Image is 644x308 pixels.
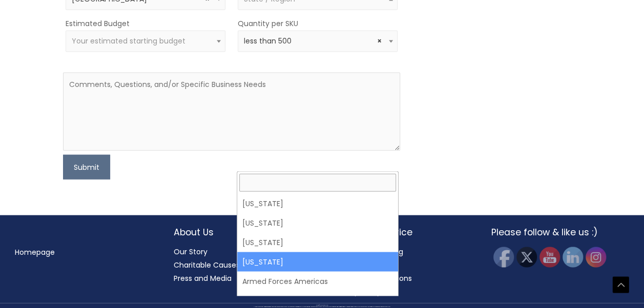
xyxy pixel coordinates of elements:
[237,193,398,213] li: [US_STATE]
[238,18,298,29] label: Quantity per SKU
[516,247,537,267] img: Twitter
[174,273,232,283] a: Press and Media
[322,304,328,305] span: Cosmetic Solutions
[237,252,398,271] li: [US_STATE]
[174,225,312,238] h2: About Us
[237,271,398,291] li: Armed Forces Americas
[491,225,630,238] h2: Please follow & like us :)
[493,247,514,267] img: Facebook
[377,36,381,46] span: ×
[18,304,626,305] div: Copyright © 2025
[15,247,55,257] a: Homepage
[18,306,626,307] div: All material on this Website, including design, text, images, logos and sounds, are owned by Cosm...
[174,259,240,270] a: Charitable Causes
[72,36,185,46] span: Your estimated starting budget
[237,213,398,232] li: [US_STATE]
[66,18,130,29] label: Estimated Budget
[174,245,312,284] nav: About Us
[238,30,398,52] span: less than 500
[174,246,207,256] a: Our Story
[237,232,398,252] li: [US_STATE]
[244,36,392,46] span: less than 500
[15,245,153,258] nav: Menu
[333,245,471,298] nav: Customer Service
[63,155,110,179] button: Submit
[333,225,471,238] h2: Customer Service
